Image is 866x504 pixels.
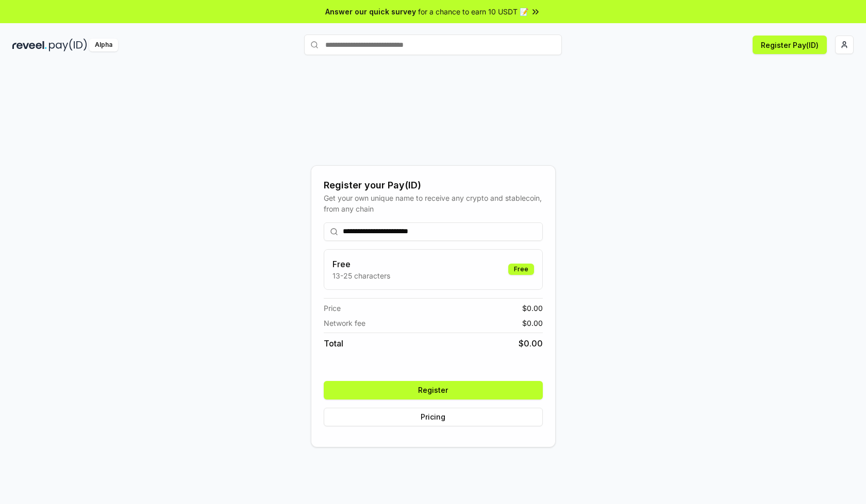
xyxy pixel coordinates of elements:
p: 13-25 characters [332,270,390,281]
div: Free [508,264,534,275]
span: Total [324,337,343,350]
button: Register Pay(ID) [753,36,827,54]
span: Network fee [324,318,365,328]
div: Register your Pay(ID) [324,178,543,193]
h3: Free [332,258,390,270]
span: $ 0.00 [522,318,543,328]
button: Pricing [324,408,543,426]
span: Answer our quick survey [325,6,416,17]
img: reveel_dark [12,39,47,51]
div: Alpha [89,39,118,51]
div: Get your own unique name to receive any crypto and stablecoin, from any chain [324,193,543,214]
span: for a chance to earn 10 USDT 📝 [418,6,528,17]
span: Price [324,303,341,314]
span: $ 0.00 [522,303,543,314]
span: $ 0.00 [519,337,543,350]
button: Register [324,381,543,399]
img: pay_id [49,39,87,51]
